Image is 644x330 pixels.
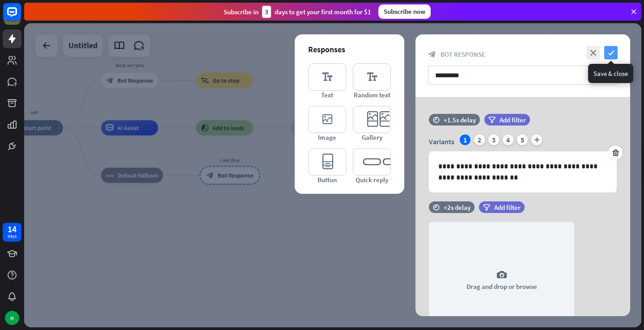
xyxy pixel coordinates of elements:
div: +1.5s delay [444,116,476,124]
div: 5 [517,134,528,145]
i: time [433,204,440,210]
div: H [5,311,19,325]
div: 1 [460,134,470,145]
span: Add filter [494,203,521,212]
div: Subscribe now [378,4,431,19]
div: Subscribe in days to get your first month for $1 [224,6,371,18]
div: 3 [262,6,271,18]
i: time [433,117,440,123]
i: camera [496,270,507,280]
div: 14 [8,225,17,233]
div: days [8,233,17,239]
div: +2s delay [444,203,470,212]
i: block_bot_response [428,50,436,58]
span: Bot Response [441,50,485,58]
i: close [586,46,600,59]
i: check [604,46,618,59]
span: Variants [429,137,454,146]
div: 4 [503,134,513,145]
a: 14 days [3,223,21,242]
div: 3 [488,134,499,145]
div: 2 [474,134,485,145]
i: filter [488,117,496,123]
span: Add filter [500,116,526,124]
i: plus [531,134,542,145]
button: Open LiveChat chat widget [7,4,34,30]
i: filter [483,204,490,211]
